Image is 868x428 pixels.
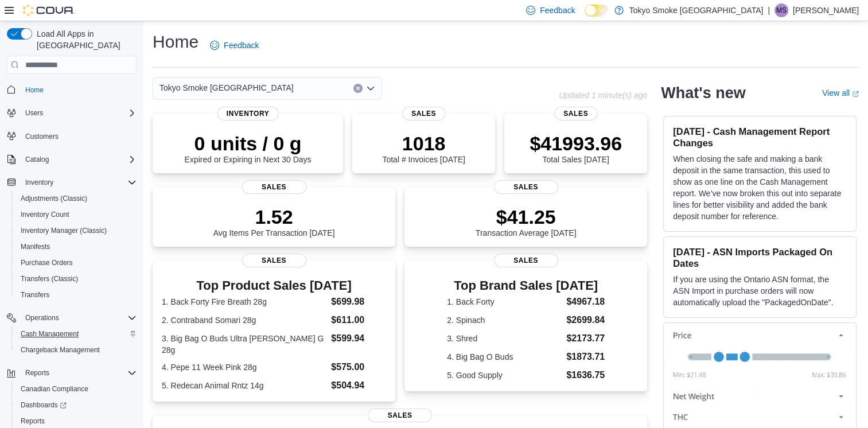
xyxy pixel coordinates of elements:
span: Users [21,106,137,120]
span: Customers [21,129,137,143]
h3: [DATE] - Cash Management Report Changes [673,126,847,149]
span: Tokyo Smoke [GEOGRAPHIC_DATA] [159,81,294,95]
span: Catalog [21,153,137,166]
span: Inventory [21,176,137,189]
a: Reports [16,414,49,428]
a: Inventory Manager (Classic) [16,224,111,238]
a: Cash Management [16,327,83,341]
a: Feedback [205,34,263,57]
span: Operations [25,313,59,322]
button: Reports [21,366,54,380]
div: Total Sales [DATE] [530,132,622,164]
dt: 1. Back Forty [447,296,562,308]
span: Inventory [25,178,53,187]
span: Sales [242,254,306,267]
p: 1.52 [213,205,335,228]
p: 0 units / 0 g [185,132,312,155]
dt: 5. Redecan Animal Rntz 14g [162,380,326,391]
a: Inventory Count [16,208,74,221]
h2: What's new [661,84,745,102]
span: Transfers (Classic) [16,272,137,286]
button: Open list of options [366,84,375,93]
dd: $575.00 [331,360,386,374]
span: Purchase Orders [16,256,137,270]
span: Reports [21,417,45,426]
a: Dashboards [16,398,71,412]
span: Customers [25,132,59,141]
span: Sales [494,180,558,194]
span: Feedback [224,40,259,51]
span: Transfers (Classic) [21,274,78,283]
dd: $4967.18 [566,295,605,309]
a: Purchase Orders [16,256,77,270]
dd: $611.00 [331,313,386,327]
button: Users [21,106,48,120]
dt: 2. Spinach [447,314,562,326]
dd: $2173.77 [566,332,605,345]
dt: 5. Good Supply [447,369,562,381]
button: Clear input [353,84,363,93]
div: Expired or Expiring in Next 30 Days [185,132,312,164]
span: Cash Management [21,329,79,338]
p: 1018 [382,132,465,155]
dd: $1636.75 [566,368,605,382]
h3: Top Product Sales [DATE] [162,279,386,293]
span: Inventory Count [21,210,69,219]
span: MS [776,3,787,17]
a: Canadian Compliance [16,382,93,396]
h3: [DATE] - ASN Imports Packaged On Dates [673,246,847,269]
a: Chargeback Management [16,343,104,357]
div: Melissa Simon [774,3,788,17]
span: Manifests [16,240,137,254]
a: Adjustments (Classic) [16,192,92,205]
dt: 1. Back Forty Fire Breath 28g [162,296,326,308]
button: Cash Management [11,326,141,342]
span: Inventory Count [16,208,137,221]
img: Cova [23,5,75,16]
span: Users [25,108,43,118]
button: Inventory [2,174,141,190]
span: Purchase Orders [21,258,73,267]
button: Home [2,81,141,98]
span: Home [21,82,137,96]
div: Total # Invoices [DATE] [382,132,465,164]
p: | [768,3,770,17]
span: Cash Management [16,327,137,341]
a: Dashboards [11,397,141,413]
p: Tokyo Smoke [GEOGRAPHIC_DATA] [629,3,764,17]
p: When closing the safe and making a bank deposit in the same transaction, this used to show as one... [673,153,847,222]
button: Operations [21,311,64,325]
p: If you are using the Ontario ASN format, the ASN Import in purchase orders will now automatically... [673,274,847,308]
span: Manifests [21,242,50,251]
button: Reports [2,365,141,381]
span: Reports [16,414,137,428]
h1: Home [153,30,198,53]
a: Transfers [16,288,54,302]
span: Canadian Compliance [21,384,88,394]
dt: 3. Big Bag O Buds Ultra [PERSON_NAME] G 28g [162,333,326,356]
a: Transfers (Classic) [16,272,83,286]
span: Canadian Compliance [16,382,137,396]
dt: 2. Contraband Somari 28g [162,314,326,326]
dt: 4. Big Bag O Buds [447,351,562,363]
span: Transfers [21,290,49,299]
span: Sales [242,180,306,194]
button: Customers [2,128,141,145]
dd: $504.94 [331,379,386,392]
span: Inventory Manager (Classic) [16,224,137,238]
button: Inventory [21,176,58,189]
button: Operations [2,310,141,326]
button: Chargeback Management [11,342,141,358]
p: Updated 1 minute(s) ago [559,91,647,100]
p: $41.25 [476,205,577,228]
span: Transfers [16,288,137,302]
dd: $1873.71 [566,350,605,364]
span: Feedback [540,5,575,16]
span: Reports [25,368,49,378]
span: Load All Apps in [GEOGRAPHIC_DATA] [32,28,137,51]
span: Chargeback Management [21,345,100,355]
span: Operations [21,311,137,325]
span: Dashboards [16,398,137,412]
button: Canadian Compliance [11,381,141,397]
span: Inventory Manager (Classic) [21,226,107,235]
